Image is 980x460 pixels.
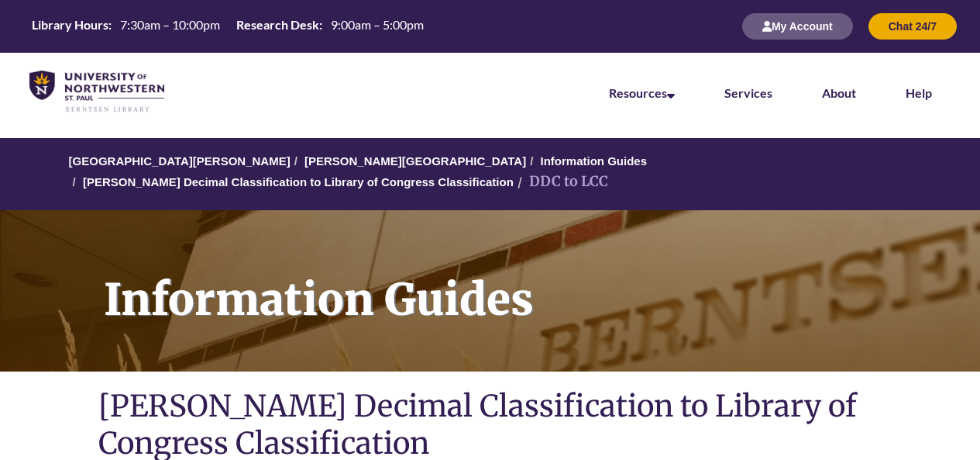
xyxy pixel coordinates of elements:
table: Hours Today [26,16,430,36]
th: Research Desk: [230,16,325,33]
a: Chat 24/7 [868,19,957,33]
a: My Account [742,19,853,33]
a: Information Guides [540,154,647,168]
li: DDC to LCC [514,171,608,193]
img: UNWSP Library Logo [29,71,164,113]
button: Chat 24/7 [868,13,957,40]
span: 9:00am – 5:00pm [331,17,424,32]
a: [PERSON_NAME] Decimal Classification to Library of Congress Classification [83,175,514,188]
span: 7:30am – 10:00pm [120,17,220,32]
a: [GEOGRAPHIC_DATA][PERSON_NAME] [69,154,291,168]
button: My Account [742,13,853,40]
th: Library Hours: [26,16,114,33]
a: Services [724,85,772,100]
h1: Information Guides [87,210,980,351]
a: Hours Today [26,16,430,37]
a: About [822,85,856,100]
a: Help [906,85,932,100]
a: [PERSON_NAME][GEOGRAPHIC_DATA] [304,154,526,168]
a: Resources [609,85,675,100]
